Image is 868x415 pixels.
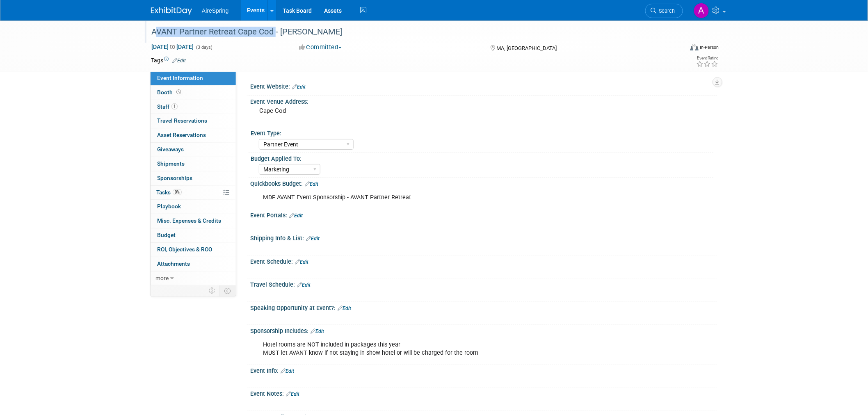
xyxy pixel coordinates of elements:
div: Budget Applied To: [251,153,713,163]
div: Event Rating [697,56,719,60]
a: more [151,271,236,285]
div: Event Schedule: [250,255,717,266]
a: Giveaways [151,143,236,157]
a: Budget [151,228,236,242]
a: Asset Reservations [151,128,236,142]
span: Asset Reservations [157,132,206,138]
span: Giveaways [157,146,184,153]
a: Edit [286,391,299,397]
span: Travel Reservations [157,117,207,124]
span: Tasks [156,189,182,196]
div: Quickbooks Budget: [250,178,717,188]
a: Staff1 [151,100,236,114]
a: Edit [306,236,320,242]
span: Budget [157,232,176,238]
span: more [155,275,169,281]
span: (3 days) [195,45,212,50]
span: Booth [157,89,183,96]
span: 0% [173,189,182,195]
span: Event Information [157,75,203,81]
span: Misc. Expenses & Credits [157,217,221,224]
div: Event Type: [251,127,713,137]
a: Edit [305,181,318,187]
a: Travel Reservations [151,114,236,128]
div: Event Notes: [250,388,717,398]
a: Misc. Expenses & Credits [151,214,236,228]
a: Edit [311,328,324,334]
button: Committed [296,43,345,52]
span: [DATE] [DATE] [151,43,194,50]
span: MA, [GEOGRAPHIC_DATA] [496,45,557,51]
div: Shipping Info & List: [250,232,717,243]
a: Event Information [151,71,236,85]
td: Toggle Event Tabs [219,285,236,296]
a: Edit [295,259,308,265]
span: Booth not reserved yet [175,89,183,95]
div: AVANT Partner Retreat Cape Cod - [PERSON_NAME] [148,25,671,39]
span: AireSpring [202,7,228,14]
span: Sponsorships [157,175,192,181]
a: Shipments [151,157,236,171]
div: Event Website: [250,80,717,91]
a: Playbook [151,200,236,214]
div: In-Person [700,44,719,50]
a: Tasks0% [151,186,236,200]
span: Playbook [157,203,181,210]
div: Sponsorship Includes: [250,325,717,335]
img: Format-Inperson.png [690,44,699,50]
div: Hotel rooms are NOT included in packages this year MUST let AVANT know if not staying in show hot... [257,337,627,361]
div: Event Info: [250,365,717,375]
pre: Cape Cod [259,107,436,114]
img: Aila Ortiaga [694,3,709,18]
div: Travel Schedule: [250,278,717,289]
a: Sponsorships [151,171,236,185]
a: Edit [338,306,351,311]
div: Event Format [635,43,719,55]
span: Staff [157,103,178,110]
span: 1 [171,103,178,109]
span: Attachments [157,260,190,267]
a: Edit [297,282,311,288]
a: Edit [289,213,303,219]
img: ExhibitDay [151,7,192,15]
a: Edit [172,58,186,64]
div: MDF AVANT Event Sponsorship - AVANT Partner Retreat [257,189,627,206]
a: Edit [292,84,306,90]
td: Tags [151,56,186,64]
span: to [169,43,176,50]
span: ROI, Objectives & ROO [157,246,212,253]
span: Search [656,8,675,14]
div: Event Portals: [250,209,717,220]
div: Event Venue Address: [250,96,717,106]
div: Speaking Opportunity at Event?: [250,302,717,312]
a: Booth [151,86,236,100]
a: Edit [281,368,294,374]
a: Search [645,4,683,18]
td: Personalize Event Tab Strip [205,285,219,296]
a: ROI, Objectives & ROO [151,243,236,257]
span: Shipments [157,160,185,167]
a: Attachments [151,257,236,271]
